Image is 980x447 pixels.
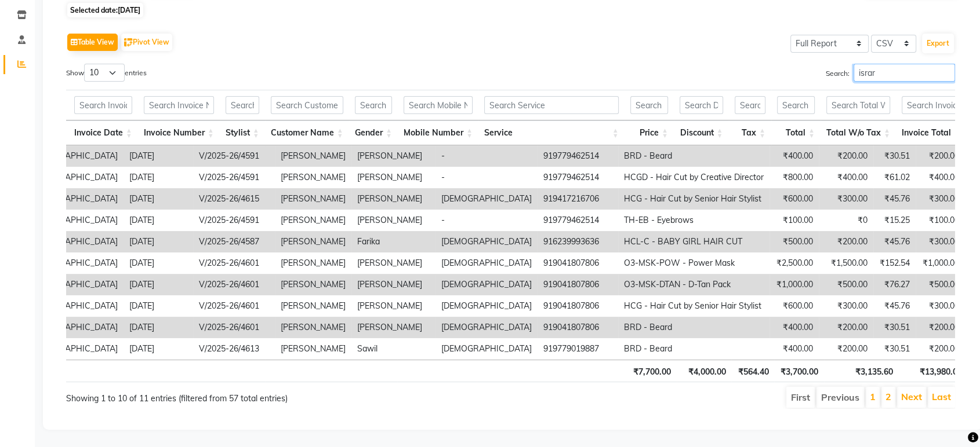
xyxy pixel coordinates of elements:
[351,231,435,252] td: Farika
[220,120,265,145] th: Stylist: activate to sort column ascending
[275,252,351,274] td: [PERSON_NAME]
[124,338,193,360] td: [DATE]
[193,252,275,274] td: V/2025-26/4601
[870,391,876,402] a: 1
[538,167,618,188] td: 919779462514
[84,64,125,82] select: Showentries
[124,231,193,252] td: [DATE]
[193,317,275,338] td: V/2025-26/4601
[821,120,896,145] th: Total W/o Tax: activate to sort column ascending
[74,96,132,114] input: Search Invoice Date
[916,274,965,295] td: ₹500.00
[435,167,538,188] td: -
[435,210,538,231] td: -
[275,274,351,295] td: [PERSON_NAME]
[627,360,677,382] th: ₹7,700.00
[193,188,275,210] td: V/2025-26/4615
[916,145,965,167] td: ₹200.00
[618,145,770,167] td: BRD - Beard
[873,252,916,274] td: ₹152.54
[618,252,770,274] td: O3-MSK-POW - Power Mask
[124,38,133,47] img: pivot.png
[351,188,435,210] td: [PERSON_NAME]
[770,338,819,360] td: ₹400.00
[819,188,873,210] td: ₹300.00
[770,167,819,188] td: ₹800.00
[538,188,618,210] td: 919417216706
[826,96,890,114] input: Search Total W/o Tax
[618,274,770,295] td: O3-MSK-DTAN - D-Tan Pack
[124,295,193,317] td: [DATE]
[193,210,275,231] td: V/2025-26/4591
[873,274,916,295] td: ₹76.27
[538,295,618,317] td: 919041807806
[618,210,770,231] td: TH-EB - Eyebrows
[144,96,214,114] input: Search Invoice Number
[770,295,819,317] td: ₹600.00
[275,338,351,360] td: [PERSON_NAME]
[538,274,618,295] td: 919041807806
[275,167,351,188] td: [PERSON_NAME]
[618,295,770,317] td: HCG - Hair Cut by Senior Hair Stylist
[351,317,435,338] td: [PERSON_NAME]
[770,231,819,252] td: ₹500.00
[193,338,275,360] td: V/2025-26/4613
[349,120,398,145] th: Gender: activate to sort column ascending
[538,317,618,338] td: 919041807806
[873,167,916,188] td: ₹61.02
[275,210,351,231] td: [PERSON_NAME]
[901,391,922,402] a: Next
[826,64,955,82] label: Search:
[819,274,873,295] td: ₹500.00
[916,210,965,231] td: ₹100.00
[193,274,275,295] td: V/2025-26/4601
[873,338,916,360] td: ₹30.51
[777,96,815,114] input: Search Total
[435,295,538,317] td: [DEMOGRAPHIC_DATA]
[435,188,538,210] td: [DEMOGRAPHIC_DATA]
[873,295,916,317] td: ₹45.76
[618,188,770,210] td: HCG - Hair Cut by Senior Hair Stylist
[118,6,140,14] span: [DATE]
[67,3,143,17] span: Selected date:
[351,274,435,295] td: [PERSON_NAME]
[771,120,821,145] th: Total: activate to sort column ascending
[625,120,674,145] th: Price: activate to sort column ascending
[873,317,916,338] td: ₹30.51
[916,338,965,360] td: ₹200.00
[819,252,873,274] td: ₹1,500.00
[193,231,275,252] td: V/2025-26/4587
[124,210,193,231] td: [DATE]
[435,317,538,338] td: [DEMOGRAPHIC_DATA]
[630,96,668,114] input: Search Price
[735,96,765,114] input: Search Tax
[770,145,819,167] td: ₹400.00
[618,338,770,360] td: BRD - Beard
[873,231,916,252] td: ₹45.76
[916,295,965,317] td: ₹300.00
[265,120,349,145] th: Customer Name: activate to sort column ascending
[68,120,138,145] th: Invoice Date: activate to sort column ascending
[819,145,873,167] td: ₹200.00
[484,96,619,114] input: Search Service
[819,317,873,338] td: ₹200.00
[824,360,898,382] th: ₹3,135.60
[916,231,965,252] td: ₹300.00
[885,391,891,402] a: 2
[351,295,435,317] td: [PERSON_NAME]
[916,188,965,210] td: ₹300.00
[618,167,770,188] td: HCGD - Hair Cut by Creative Director
[435,231,538,252] td: [DEMOGRAPHIC_DATA]
[478,120,625,145] th: Service: activate to sort column ascending
[275,317,351,338] td: [PERSON_NAME]
[819,295,873,317] td: ₹300.00
[898,360,968,382] th: ₹13,980.00
[770,317,819,338] td: ₹400.00
[538,338,618,360] td: 919779019887
[819,231,873,252] td: ₹200.00
[674,120,729,145] th: Discount: activate to sort column ascending
[932,391,951,402] a: Last
[538,210,618,231] td: 919779462514
[193,145,275,167] td: V/2025-26/4591
[351,252,435,274] td: [PERSON_NAME]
